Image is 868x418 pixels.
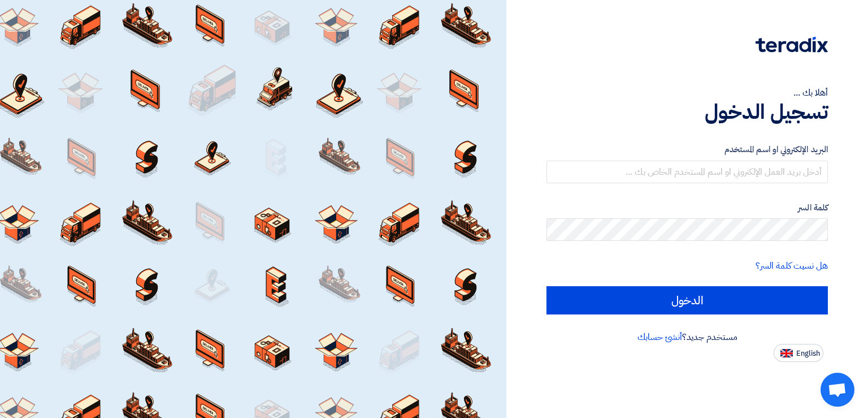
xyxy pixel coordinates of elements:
input: أدخل بريد العمل الإلكتروني او اسم المستخدم الخاص بك ... [546,161,828,183]
img: en-US.png [780,349,793,357]
img: Teradix logo [756,37,828,53]
label: البريد الإلكتروني او اسم المستخدم [546,143,828,156]
a: أنشئ حسابك [637,330,682,344]
a: هل نسيت كلمة السر؟ [756,259,828,273]
h1: تسجيل الدخول [546,100,828,124]
span: English [796,350,820,357]
div: مستخدم جديد؟ [546,330,828,344]
label: كلمة السر [546,201,828,214]
button: English [774,344,823,362]
div: أهلا بك ... [546,86,828,100]
input: الدخول [546,286,828,314]
a: Open chat [821,373,854,407]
